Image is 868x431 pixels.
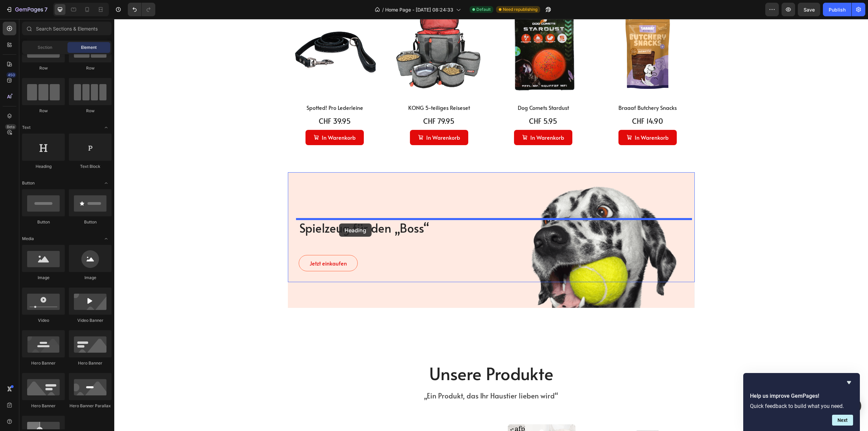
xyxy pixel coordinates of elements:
span: Toggle open [101,122,112,133]
div: Help us improve GemPages! [750,378,853,426]
div: Publish [829,6,846,13]
span: Section [38,44,52,51]
div: Button [22,219,65,225]
h2: Help us improve GemPages! [750,392,853,400]
div: Image [69,275,112,281]
button: Next question [832,415,853,426]
button: Publish [823,3,851,16]
div: Beta [5,124,16,130]
p: 7 [44,5,47,14]
input: Search Sections & Elements [22,22,112,35]
span: / [382,6,384,13]
p: Quick feedback to build what you need. [750,403,853,409]
div: Undo/Redo [128,3,155,16]
div: Row [69,108,112,114]
span: Toggle open [101,233,112,244]
div: Button [69,219,112,225]
div: Video [22,317,65,324]
div: Heading [22,163,65,170]
button: Save [798,3,820,16]
iframe: Design area [114,19,868,431]
button: Hide survey [845,378,853,387]
div: Hero Banner [69,360,112,366]
span: Element [81,44,97,51]
button: 7 [3,3,51,16]
div: Hero Banner Parallax [69,403,112,409]
div: Row [22,65,65,71]
span: Button [22,180,35,186]
span: Home Page - [DATE] 08:24:33 [385,6,453,13]
div: Row [22,108,65,114]
div: Hero Banner [22,360,65,366]
span: Save [804,7,815,13]
span: Toggle open [101,178,112,189]
div: 450 [6,72,16,78]
div: Image [22,275,65,281]
span: Default [476,6,491,13]
span: Media [22,236,34,242]
span: Need republishing [503,6,537,13]
span: Text [22,124,31,131]
div: Text Block [69,163,112,170]
div: Video Banner [69,317,112,324]
div: Row [69,65,112,71]
div: Hero Banner [22,403,65,409]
